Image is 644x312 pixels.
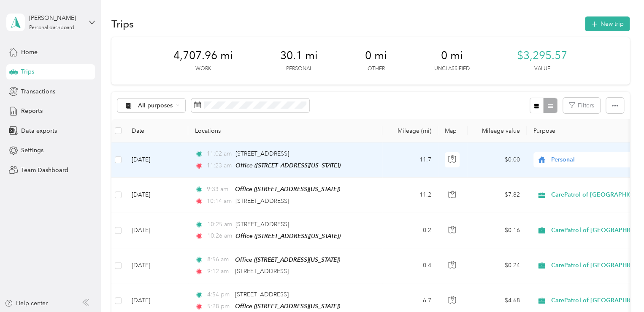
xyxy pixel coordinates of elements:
[207,185,231,194] span: 9:33 am
[173,49,233,63] span: 4,707.96 mi
[597,265,644,312] iframe: Everlance-gr Chat Button Frame
[468,178,527,213] td: $7.82
[125,119,188,142] th: Date
[207,255,231,264] span: 8:56 am
[207,149,232,159] span: 11:02 am
[382,178,438,213] td: 11.2
[438,119,468,142] th: Map
[21,166,68,175] span: Team Dashboard
[365,49,387,63] span: 0 mi
[286,65,312,73] p: Personal
[235,197,289,205] span: [STREET_ADDRESS]
[21,87,55,96] span: Transactions
[468,248,527,283] td: $0.24
[382,248,438,283] td: 0.4
[207,231,232,241] span: 10:26 am
[441,49,463,63] span: 0 mi
[235,150,289,157] span: [STREET_ADDRESS]
[29,25,74,30] div: Personal dashboard
[468,213,527,248] td: $0.16
[468,119,527,142] th: Mileage value
[235,186,340,192] span: Office ([STREET_ADDRESS][US_STATE])
[207,290,231,299] span: 4:54 pm
[534,65,550,73] p: Value
[195,65,211,73] p: Work
[111,19,134,28] h1: Trips
[21,67,34,76] span: Trips
[382,142,438,178] td: 11.7
[125,213,188,248] td: [DATE]
[21,107,43,115] span: Reports
[29,14,82,22] div: [PERSON_NAME]
[207,220,232,229] span: 10:25 am
[235,162,341,169] span: Office ([STREET_ADDRESS][US_STATE])
[551,155,628,164] span: Personal
[280,49,318,63] span: 30.1 mi
[235,291,289,298] span: [STREET_ADDRESS]
[125,142,188,178] td: [DATE]
[235,256,340,263] span: Office ([STREET_ADDRESS][US_STATE])
[207,302,231,311] span: 5:28 pm
[188,119,382,142] th: Locations
[5,299,48,308] button: Help center
[21,146,43,155] span: Settings
[382,213,438,248] td: 0.2
[368,65,385,73] p: Other
[517,49,567,63] span: $3,295.57
[125,178,188,213] td: [DATE]
[468,142,527,178] td: $0.00
[563,98,600,113] button: Filters
[138,103,173,109] span: All purposes
[21,48,38,57] span: Home
[235,268,289,275] span: [STREET_ADDRESS]
[382,119,438,142] th: Mileage (mi)
[207,197,232,206] span: 10:14 am
[21,126,57,135] span: Data exports
[125,248,188,283] td: [DATE]
[235,303,340,309] span: Office ([STREET_ADDRESS][US_STATE])
[235,233,341,239] span: Office ([STREET_ADDRESS][US_STATE])
[207,161,232,170] span: 11:23 am
[434,65,470,73] p: Unclassified
[235,221,289,228] span: [STREET_ADDRESS]
[585,16,630,31] button: New trip
[207,267,231,276] span: 9:12 am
